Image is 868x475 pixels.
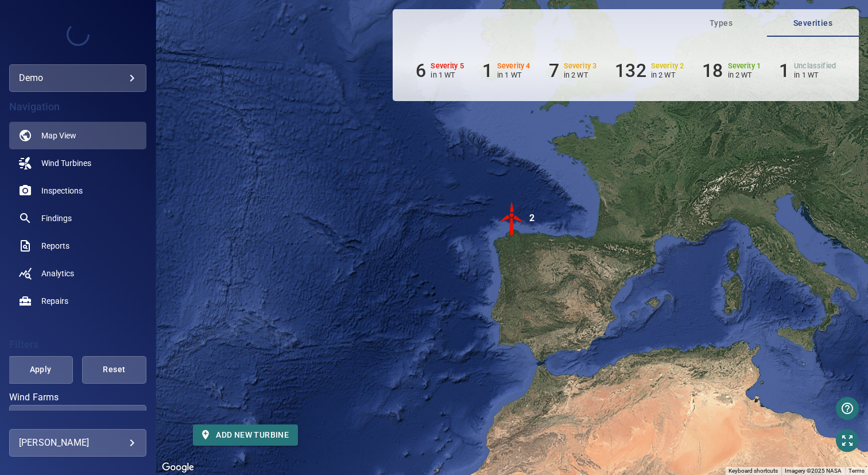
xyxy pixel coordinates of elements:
li: Severity Unclassified [779,60,836,82]
h6: 7 [549,60,559,82]
h6: 132 [615,60,646,82]
span: Analytics [41,268,74,279]
div: 2 [529,201,534,235]
a: inspections noActive [9,177,146,204]
span: Inspections [41,185,83,196]
span: Add new turbine [202,428,289,442]
a: map active [9,122,146,149]
span: Apply [22,362,58,377]
gmp-advanced-marker: 2 [495,201,529,237]
li: Severity 2 [615,60,684,82]
p: in 1 WT [431,71,464,79]
button: Add new turbine [193,424,298,446]
h6: Severity 5 [431,62,464,70]
h6: 1 [482,60,493,82]
h6: 1 [779,60,789,82]
a: Terms (opens in new tab) [848,468,865,474]
h4: Filters [9,339,146,350]
span: Imagery ©2025 NASA [785,468,842,474]
span: Map View [41,130,76,141]
a: analytics noActive [9,260,146,287]
span: Reports [41,240,69,252]
p: in 2 WT [651,71,684,79]
li: Severity 3 [549,60,597,82]
p: in 2 WT [564,71,597,79]
img: Google [159,460,197,475]
li: Severity 5 [416,60,464,82]
span: Findings [41,213,72,224]
h6: 6 [416,60,426,82]
label: Wind Farms [9,393,146,402]
span: Severities [774,16,852,30]
div: Wind Farms [9,405,146,432]
h6: Severity 3 [564,62,597,70]
h6: Unclassified [794,62,836,70]
h4: Navigation [9,101,146,113]
img: windFarmIconCat5.svg [495,201,529,235]
div: [PERSON_NAME] [19,434,137,452]
p: in 1 WT [497,71,530,79]
li: Severity 4 [482,60,530,82]
button: Reset [82,356,146,384]
a: repairs noActive [9,287,146,315]
h6: 18 [702,60,723,82]
span: Reset [96,362,132,377]
div: demo [9,64,146,92]
span: Repairs [41,295,68,307]
div: demo [19,69,137,87]
p: in 1 WT [794,71,836,79]
button: Keyboard shortcuts [728,467,778,475]
a: findings noActive [9,204,146,232]
span: Wind Turbines [41,157,91,169]
a: reports noActive [9,232,146,260]
h6: Severity 2 [651,62,684,70]
a: Open this area in Google Maps (opens a new window) [159,460,197,475]
button: Apply [8,356,72,384]
h6: Severity 1 [728,62,761,70]
li: Severity 1 [702,60,761,82]
a: windturbines noActive [9,149,146,177]
span: Types [682,16,760,30]
p: in 2 WT [728,71,761,79]
h6: Severity 4 [497,62,530,70]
